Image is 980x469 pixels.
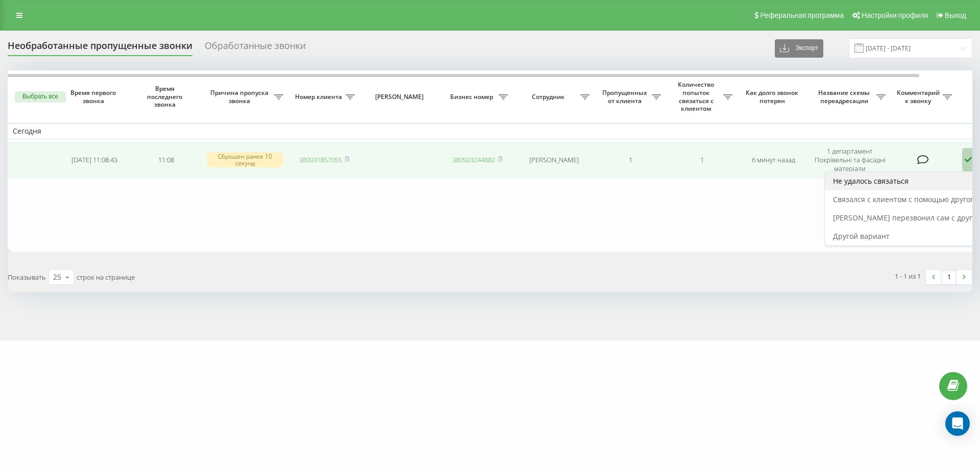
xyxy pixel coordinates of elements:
[293,93,346,101] span: Номер клиента
[600,89,652,105] span: Пропущенных от клиента
[513,141,595,179] td: [PERSON_NAME]
[8,40,192,56] div: Необработанные пропущенные звонки
[814,89,876,105] span: Название схемы переадресации
[809,141,891,179] td: 1 департамент Покрівельні та фасадні матеріали
[746,89,801,105] span: Как долго звонок потерян
[941,270,957,284] a: 1
[299,155,342,164] a: 380931857055
[447,93,499,101] span: Бизнес номер
[77,273,135,282] span: строк на странице
[67,89,122,105] span: Время первого звонка
[833,231,890,241] span: Другой вариант
[8,273,46,282] span: Показывать
[595,141,666,179] td: 1
[59,141,130,179] td: [DATE] 11:08:43
[15,91,66,103] button: Выбрать все
[452,155,495,164] a: 380503244882
[738,141,809,179] td: 6 минут назад
[518,93,580,101] span: Сотрудник
[207,89,274,105] span: Причина пропуска звонка
[666,141,738,179] td: 1
[53,272,61,282] div: 25
[671,81,723,112] span: Количество попыток связаться с клиентом
[207,152,283,167] div: Сброшен ранее 10 секунд
[775,39,823,58] button: Экспорт
[833,176,909,186] span: Не удалось связаться
[369,93,433,101] span: [PERSON_NAME]
[205,40,306,56] div: Обработанные звонки
[130,141,202,179] td: 11:08
[945,11,966,19] span: Выход
[138,85,193,109] span: Время последнего звонка
[760,11,844,19] span: Реферальная программа
[895,271,921,281] div: 1 - 1 из 1
[862,11,928,19] span: Настройки профиля
[945,411,970,436] div: Open Intercom Messenger
[896,89,943,105] span: Комментарий к звонку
